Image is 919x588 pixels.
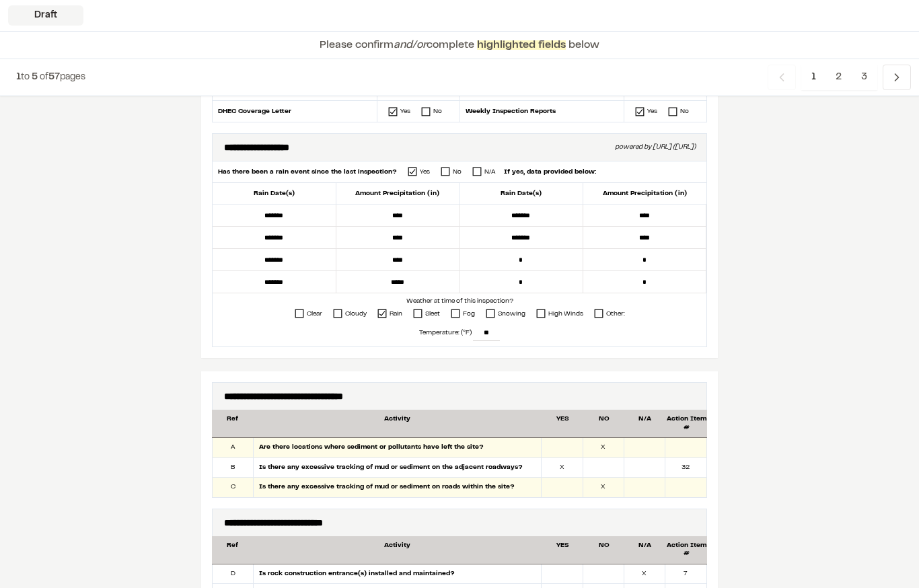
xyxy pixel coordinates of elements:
div: Other: [606,309,625,319]
div: N/A [484,167,496,177]
div: Snowing [498,309,525,319]
div: Activity [253,542,542,558]
div: High Winds [548,309,583,319]
div: Amount Precipitation (in) [583,183,707,204]
div: X [583,478,624,497]
div: X [542,458,583,478]
div: Is rock construction entrance(s) installed and maintained? [254,564,542,584]
div: X [583,438,624,457]
div: Activity [253,415,542,432]
div: Cloudy [345,309,367,319]
div: N/A [624,542,665,558]
div: Ref [212,415,253,432]
div: Has there been a rain event since the last inspection? [218,167,397,177]
div: No [433,106,442,116]
div: Yes [420,167,430,177]
div: DHEC Coverage Letter [213,101,377,122]
div: Is there any excessive tracking of mud or sediment on the adjacent roadways? [254,458,542,478]
span: 3 [851,65,877,90]
div: Action Item # [666,415,707,432]
span: 1 [16,73,21,81]
div: Rain Date(s) [213,183,336,204]
div: Weekly Inspection Reports [459,101,624,122]
div: Ref [212,542,253,558]
div: C [213,478,254,497]
div: No [680,106,689,116]
span: and/or [394,40,427,50]
div: YES [542,415,583,432]
p: to of pages [16,70,85,85]
div: Weather at time of this inspection? [213,296,706,306]
div: YES [542,542,583,558]
div: Fog [463,309,475,319]
div: NO [583,415,624,432]
div: Temperature: (°F) [213,322,706,344]
div: D [213,564,254,584]
div: NO [583,542,624,558]
span: highlighted fields [477,40,566,50]
div: Action Item # [666,542,707,558]
div: Rain Date(s) [459,183,583,204]
p: Please confirm complete below [320,37,599,53]
div: Yes [400,106,410,116]
div: 7 [665,564,706,584]
div: N/A [624,415,665,432]
div: Are there locations where sediment or pollutants have left the site? [254,438,542,457]
div: powered by [URL] ([URL]) [615,142,696,153]
span: 2 [825,65,852,90]
span: 57 [48,73,60,81]
div: If yes, data provided below: [496,167,596,177]
div: A [213,438,254,457]
span: 1 [801,65,826,90]
nav: Navigation [768,65,911,90]
div: Rain [390,309,402,319]
div: X [624,564,665,584]
div: 32 [665,458,706,478]
div: No [453,167,462,177]
div: Sleet [425,309,440,319]
div: Clear [307,309,322,319]
div: Amount Precipitation (in) [336,183,460,204]
span: 5 [32,73,38,81]
div: Draft [8,5,83,26]
div: Yes [647,106,657,116]
div: B [213,458,254,478]
div: Is there any excessive tracking of mud or sediment on roads within the site? [254,478,542,497]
